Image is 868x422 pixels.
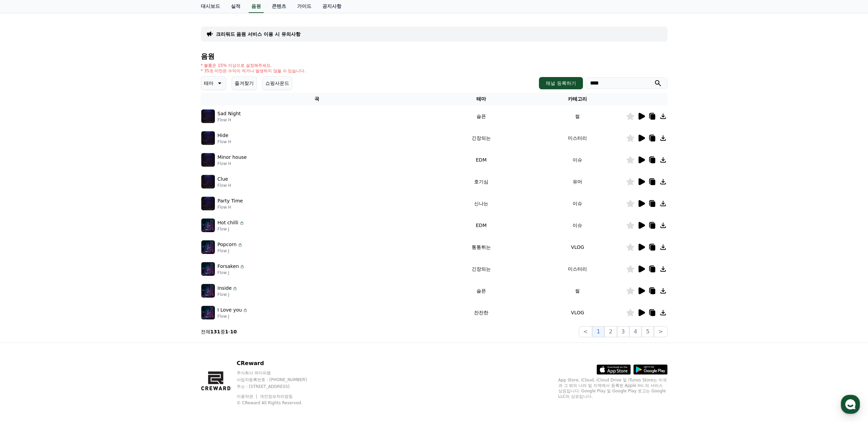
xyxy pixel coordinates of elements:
[218,205,243,210] p: Flow H
[529,193,626,214] td: 이슈
[218,292,238,297] p: Flow J
[529,171,626,193] td: 유머
[433,302,529,323] td: 잔잔한
[201,262,215,276] img: music
[262,76,292,90] button: 쇼핑사운드
[218,117,241,123] p: Flow H
[529,149,626,171] td: 이슈
[539,77,583,89] button: 채널 등록하기
[204,78,214,88] p: 테마
[218,197,243,205] p: Party Time
[201,68,306,74] p: * 35초 미만은 수익이 적거나 발생하지 않을 수 있습니다.
[529,105,626,127] td: 썰
[433,149,529,171] td: EDM
[216,31,300,37] a: 크리워드 음원 서비스 이용 시 유의사항
[21,226,26,232] span: 홈
[642,326,654,337] button: 5
[218,110,241,117] p: Sad Night
[237,370,320,376] p: 주식회사 와이피랩
[201,240,215,254] img: music
[260,394,293,399] a: 개인정보처리방침
[218,176,228,183] p: Clue
[218,314,248,319] p: Flow J
[218,219,238,226] p: Hot chilli
[2,216,45,233] a: 홈
[433,171,529,193] td: 호기심
[45,216,88,233] a: 대화
[529,93,626,105] th: 카테고리
[529,127,626,149] td: 미스터리
[433,236,529,258] td: 통통튀는
[88,216,131,233] a: 설정
[237,377,320,382] p: 사업자등록번호 : [PHONE_NUMBER]
[433,93,529,105] th: 테마
[105,226,114,232] span: 설정
[218,241,237,248] p: Popcorn
[433,280,529,302] td: 슬픈
[237,400,320,406] p: © CReward All Rights Reserved.
[201,93,433,105] th: 곡
[237,359,320,367] p: CReward
[218,161,247,166] p: Flow H
[579,326,592,337] button: <
[201,175,215,189] img: music
[201,153,215,167] img: music
[201,284,215,298] img: music
[230,329,237,334] strong: 10
[218,270,245,275] p: Flow J
[218,306,242,314] p: I Love you
[433,193,529,214] td: 신나는
[201,306,215,319] img: music
[237,384,320,389] p: 주소 : [STREET_ADDRESS]
[592,326,604,337] button: 1
[529,258,626,280] td: 미스터리
[201,52,667,60] h4: 음원
[237,394,258,399] a: 이용약관
[201,76,226,90] button: 테마
[218,139,231,145] p: Flow H
[201,109,215,123] img: music
[201,63,306,68] p: * 볼륨은 15% 이상으로 설정해주세요.
[629,326,642,337] button: 4
[529,302,626,323] td: VLOG
[62,227,71,232] span: 대화
[210,329,220,334] strong: 131
[433,214,529,236] td: EDM
[218,263,239,270] p: Forsaken
[225,329,229,334] strong: 1
[201,131,215,145] img: music
[433,105,529,127] td: 슬픈
[201,328,237,335] p: 전체 중 -
[529,236,626,258] td: VLOG
[201,197,215,210] img: music
[218,183,231,188] p: Flow H
[218,285,232,292] p: Inside
[201,218,215,232] img: music
[218,226,245,232] p: Flow J
[218,154,247,161] p: Minor house
[617,326,629,337] button: 3
[604,326,617,337] button: 2
[529,214,626,236] td: 이슈
[529,280,626,302] td: 썰
[654,326,667,337] button: >
[218,132,229,139] p: Hide
[433,127,529,149] td: 긴장되는
[232,76,257,90] button: 즐겨찾기
[433,258,529,280] td: 긴장되는
[218,248,243,254] p: Flow J
[558,377,667,399] p: App Store, iCloud, iCloud Drive 및 iTunes Store는 미국과 그 밖의 나라 및 지역에서 등록된 Apple Inc.의 서비스 상표입니다. Goo...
